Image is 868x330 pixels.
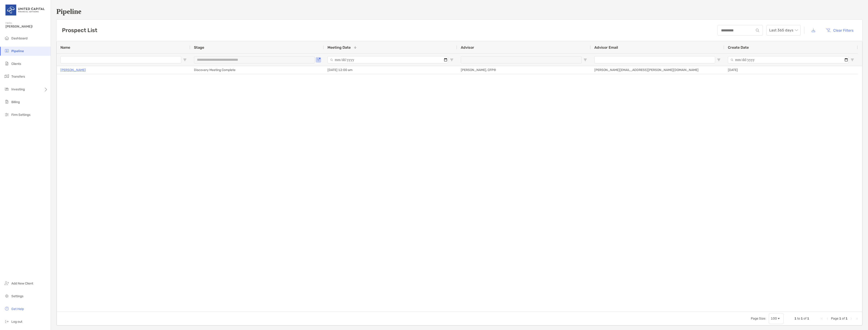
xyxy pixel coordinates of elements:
button: Open Filter Menu [583,58,587,62]
button: Clear Filters [822,25,857,35]
span: of [804,317,806,320]
div: [PERSON_NAME][EMAIL_ADDRESS][PERSON_NAME][DOMAIN_NAME] [591,66,724,74]
button: Open Filter Menu [717,58,721,62]
h3: Prospect List [62,27,97,33]
div: [DATE] [724,66,858,74]
div: Discovery Meeting Complete [190,66,324,74]
span: of [842,317,845,320]
span: to [797,317,800,320]
img: transfers icon [4,74,10,79]
span: Clients [11,62,21,66]
img: input icon [756,29,759,32]
span: Log out [11,320,22,324]
span: Create Date [728,45,749,50]
img: pipeline icon [4,48,10,53]
img: firm-settings icon [4,112,10,117]
span: Page [831,317,838,320]
span: Meeting Date [327,45,351,50]
div: Page Size [769,313,784,324]
span: Get Help [11,307,24,311]
span: Name [60,45,70,50]
img: logout icon [4,319,10,324]
span: Dashboard [11,36,27,40]
button: Open Filter Menu [183,58,187,62]
div: [DATE] 12:00 am [324,66,457,74]
input: Meeting Date Filter Input [327,56,448,63]
span: Billing [11,100,20,104]
button: Open Filter Menu [851,58,854,62]
span: Transfers [11,75,25,79]
span: Firm Settings [11,113,30,117]
span: [PERSON_NAME]! [5,25,48,28]
span: Advisor Email [594,45,618,50]
span: Pipeline [11,49,24,53]
button: Open Filter Menu [317,58,320,62]
div: 100 [771,317,777,320]
a: [PERSON_NAME] [60,67,86,73]
img: billing icon [4,99,10,104]
img: clients icon [4,61,10,66]
div: Next Page [849,317,853,320]
span: Last 365 days [769,25,798,35]
button: Open Filter Menu [450,58,454,62]
span: Settings [11,294,23,298]
img: get-help icon [4,306,10,311]
div: Previous Page [826,317,829,320]
img: dashboard icon [4,35,10,41]
img: United Capital Logo [5,2,45,18]
div: First Page [820,317,824,320]
span: 1 [794,317,796,320]
div: Last Page [855,317,858,320]
span: 1 [807,317,809,320]
div: Page Size: [751,317,766,320]
span: 1 [846,317,848,320]
img: settings icon [4,293,10,299]
input: Name Filter Input [60,56,181,63]
h1: Pipeline [56,7,863,16]
span: Advisor [461,45,474,50]
span: 1 [839,317,841,320]
div: [PERSON_NAME], CFP® [457,66,591,74]
span: Add New Client [11,282,33,285]
img: investing icon [4,86,10,92]
span: 1 [801,317,803,320]
input: Create Date Filter Input [728,56,849,63]
img: add_new_client icon [4,280,10,286]
span: Stage [194,45,204,50]
input: Advisor Email Filter Input [594,56,715,63]
span: Investing [11,87,25,91]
